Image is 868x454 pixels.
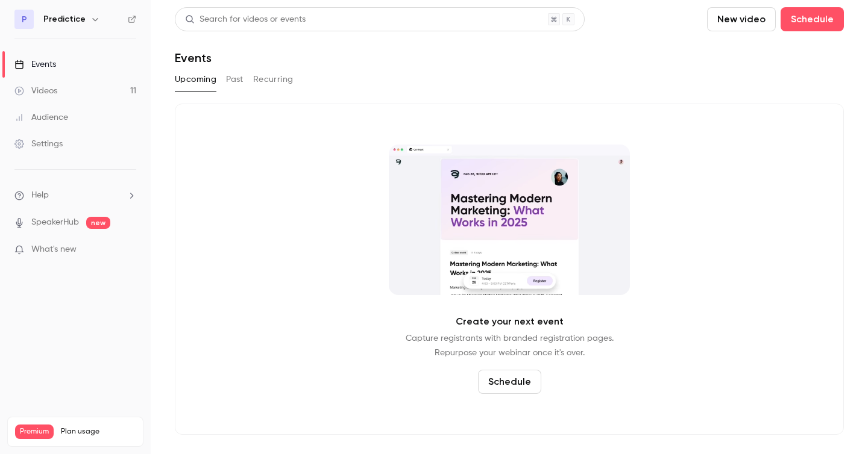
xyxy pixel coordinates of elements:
button: Schedule [781,7,844,31]
span: Plan usage [61,427,136,437]
div: Audience [14,111,68,123]
button: Past [226,70,244,89]
div: Videos [14,85,57,97]
p: Create your next event [456,314,564,329]
h1: Events [175,51,212,65]
iframe: Noticeable Trigger [122,244,136,255]
li: help-dropdown-opener [14,189,136,202]
button: Upcoming [175,70,216,89]
button: Schedule [478,370,541,394]
span: Premium [15,424,54,439]
span: Help [31,189,49,202]
h6: Predictice [43,13,86,25]
a: SpeakerHub [31,216,79,229]
div: Events [14,58,56,70]
button: New video [707,7,776,31]
button: Recurring [253,70,294,89]
div: Search for videos or events [185,13,306,26]
span: P [22,13,27,26]
span: new [86,217,110,229]
div: Settings [14,138,63,150]
p: Capture registrants with branded registration pages. Repurpose your webinar once it's over. [406,331,614,360]
span: What's new [31,243,77,256]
